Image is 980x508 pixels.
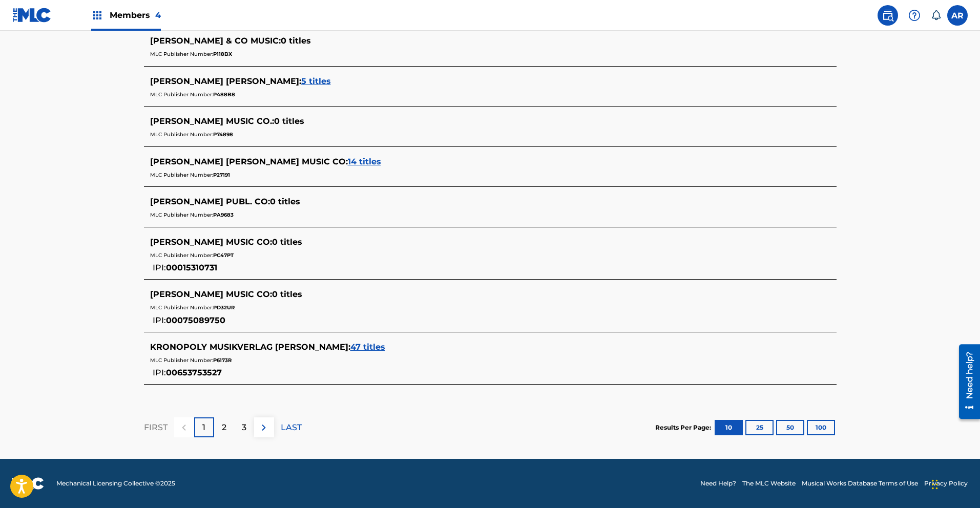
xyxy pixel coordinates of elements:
span: 0 titles [274,116,304,126]
button: 25 [745,420,774,435]
a: Public Search [878,5,898,26]
a: Need Help? [700,479,736,488]
span: Members [110,9,161,21]
p: 3 [242,421,246,434]
p: 2 [222,421,226,434]
span: P74898 [213,131,233,138]
span: IPI: [153,368,166,377]
span: MLC Publisher Number: [150,51,213,57]
span: PA9683 [213,211,234,218]
p: FIRST [144,421,168,434]
button: 50 [776,420,804,435]
span: 00075089750 [166,315,225,325]
span: P118BX [213,51,232,57]
span: [PERSON_NAME] PUBL. CO : [150,197,270,206]
button: 100 [807,420,835,435]
p: 1 [202,421,205,434]
img: search [882,9,894,22]
span: IPI: [153,315,166,325]
span: [PERSON_NAME] [PERSON_NAME] : [150,76,301,86]
p: LAST [281,421,302,434]
span: MLC Publisher Number: [150,304,213,311]
span: PD32UR [213,304,235,311]
a: Musical Works Database Terms of Use [802,479,918,488]
img: logo [12,477,44,490]
div: Drag [932,469,938,500]
span: 4 [155,10,161,20]
span: P488B8 [213,91,235,98]
span: [PERSON_NAME] MUSIC CO : [150,237,272,247]
span: MLC Publisher Number: [150,252,213,259]
span: MLC Publisher Number: [150,172,213,178]
span: 0 titles [272,289,302,299]
p: Results Per Page: [655,423,714,432]
span: IPI: [153,263,166,272]
span: PC47PT [213,252,234,259]
span: [PERSON_NAME] & CO MUSIC : [150,36,281,46]
span: [PERSON_NAME] MUSIC CO. : [150,116,274,126]
img: MLC Logo [12,8,52,23]
span: 14 titles [348,157,381,166]
span: 00015310731 [166,263,217,272]
span: 00653753527 [166,368,222,377]
span: MLC Publisher Number: [150,357,213,364]
a: Privacy Policy [924,479,968,488]
span: KRONOPOLY MUSIKVERLAG [PERSON_NAME] : [150,342,350,352]
span: MLC Publisher Number: [150,131,213,138]
iframe: Resource Center [951,340,980,422]
div: Help [904,5,925,26]
iframe: Chat Widget [929,459,980,508]
a: The MLC Website [742,479,796,488]
span: P6173R [213,357,232,364]
div: User Menu [947,5,968,26]
img: Top Rightsholders [91,9,103,22]
div: Notifications [931,10,941,20]
span: [PERSON_NAME] MUSIC CO : [150,289,272,299]
span: Mechanical Licensing Collective © 2025 [56,479,175,488]
span: [PERSON_NAME] [PERSON_NAME] MUSIC CO : [150,157,348,166]
span: 0 titles [272,237,302,247]
span: 47 titles [350,342,385,352]
span: MLC Publisher Number: [150,91,213,98]
img: help [908,9,921,22]
span: 0 titles [270,197,300,206]
span: P27191 [213,172,230,178]
button: 10 [715,420,743,435]
img: right [258,421,270,434]
span: 0 titles [281,36,311,46]
span: 5 titles [301,76,331,86]
span: MLC Publisher Number: [150,211,213,218]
